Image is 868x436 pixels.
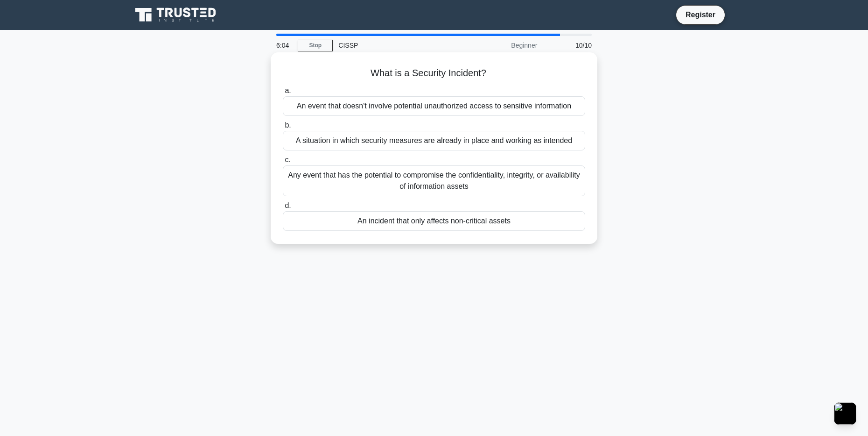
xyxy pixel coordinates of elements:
div: Any event that has the potential to compromise the confidentiality, integrity, or availability of... [283,165,585,196]
span: a. [285,86,291,94]
div: Beginner [461,36,543,55]
div: An event that doesn't involve potential unauthorized access to sensitive information [283,96,585,116]
div: 10/10 [543,36,597,55]
span: b. [285,121,291,129]
span: c. [285,156,290,164]
h5: What is a Security Incident? [282,67,586,79]
a: Stop [298,40,333,51]
a: Register [680,9,721,21]
div: An incident that only affects non-critical assets [283,211,585,231]
div: A situation in which security measures are already in place and working as intended [283,131,585,150]
span: d. [285,201,291,209]
div: 6:04 [271,36,298,55]
div: CISSP [333,36,461,55]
